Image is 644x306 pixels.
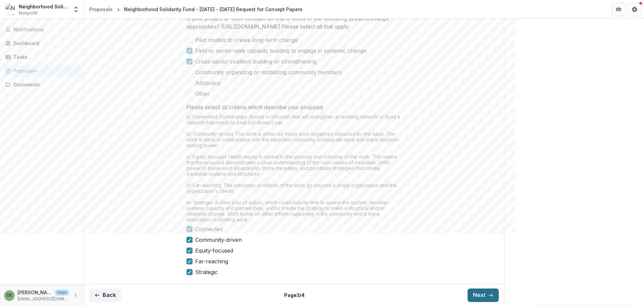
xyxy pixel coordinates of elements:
[19,10,38,16] span: Nonprofit
[186,103,323,111] p: Please select all criteria which describe your proposal
[3,38,81,49] a: Dashboard
[87,4,115,14] a: Proposals
[71,292,79,300] button: More
[468,289,499,302] button: Next
[89,289,121,302] button: Back
[3,79,81,90] a: Documents
[124,6,303,13] div: Neighborhood Solidarity Fund - [DATE] - [DATE] Request for Concept Papers
[195,268,218,276] span: Strategic
[195,57,316,65] span: Cross-sector coalition building or strengthening
[17,289,52,296] p: [PERSON_NAME]
[5,4,16,15] img: Neighborhood Solidarity Fund
[284,292,305,299] p: Page 3 / 4
[628,3,641,16] button: Get Help
[186,14,397,31] p: Is your project or work focused on one or more of the following systems change approaches? [URL][...
[7,293,12,298] div: Dara Eskridge
[71,3,81,16] button: Open entity switcher
[195,36,298,44] span: Pilot models to create long-term change
[13,67,75,74] div: Proposals
[186,114,401,225] div: a) Connected: Partnerships (formal or informal) that will strengthen an existing network or build...
[13,27,78,33] span: Notifications
[195,90,210,98] span: Other
[3,51,81,62] a: Tasks
[195,247,233,255] span: Equity-focused
[195,236,242,244] span: Community-driven
[195,257,228,265] span: Far-reaching
[89,6,113,13] div: Proposals
[195,68,342,76] span: Community organizing or mobilizing community members
[3,24,81,35] button: Notifications
[612,3,625,16] button: Partners
[13,53,75,60] div: Tasks
[195,47,366,55] span: Field or sector-wide capacity building to engage in systemic change
[195,79,221,87] span: Advocacy
[195,225,223,233] span: Connected
[3,65,81,76] a: Proposals
[87,4,305,14] nav: breadcrumb
[13,81,75,88] div: Documents
[55,290,69,296] p: User
[17,296,69,302] p: [EMAIL_ADDRESS][DOMAIN_NAME]
[19,3,69,10] div: Neighborhood Solidarity Fund
[13,40,75,47] div: Dashboard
